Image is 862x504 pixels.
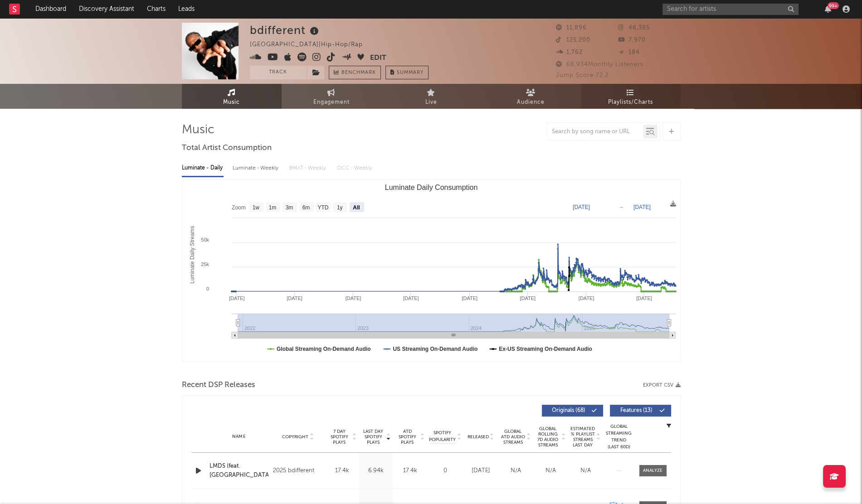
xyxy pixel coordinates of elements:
div: Luminate - Weekly [233,160,280,176]
div: 6.94k [361,466,391,475]
div: bdifferent [250,23,321,38]
text: 6m [302,204,310,211]
text: [DATE] [287,296,302,301]
text: All [353,204,360,211]
button: Edit [370,53,386,64]
span: ATD Spotify Plays [395,429,419,445]
div: [GEOGRAPHIC_DATA] | Hip-Hop/Rap [250,39,373,50]
div: N/A [536,466,566,475]
span: Audience [517,97,545,108]
a: Audience [481,84,581,109]
button: Summary [385,66,429,79]
text: Luminate Daily Streams [189,226,195,283]
input: Search by song name or URL [547,128,643,136]
span: 7 Day Spotify Plays [327,429,351,445]
text: [DATE] [520,296,536,301]
span: Live [425,97,437,108]
div: Luminate - Daily [182,160,224,176]
text: [DATE] [636,296,652,301]
span: Playlists/Charts [608,97,653,108]
span: 48,385 [618,25,650,31]
div: 17.4k [395,466,425,475]
a: Music [182,84,282,109]
button: Export CSV [643,383,681,388]
span: Features ( 13 ) [616,408,657,413]
text: [DATE] [578,296,594,301]
span: Copyright [282,434,308,440]
text: YTD [317,204,328,211]
a: Benchmark [329,66,381,79]
text: Global Streaming On-Demand Audio [277,346,371,352]
a: Live [381,84,481,109]
span: Global ATD Audio Streams [501,429,526,445]
span: Estimated % Playlist Streams Last Day [570,426,595,448]
text: 25k [201,262,209,267]
span: Originals ( 68 ) [548,408,589,413]
text: 50k [201,237,209,242]
svg: Luminate Daily Consumption [182,180,680,361]
text: 1w [252,204,259,211]
span: Summary [397,70,424,75]
text: 0 [206,286,209,291]
div: 99 + [828,2,839,9]
span: Jump Score: 72.2 [556,73,609,78]
div: 2025 bdifferent [273,465,322,476]
span: 7,970 [618,37,646,43]
span: Total Artist Consumption [182,143,272,154]
span: Recent DSP Releases [182,380,255,391]
span: 184 [618,49,640,55]
div: [DATE] [466,466,496,475]
div: Global Streaming Trend (Last 60D) [605,423,633,451]
span: Music [223,97,240,108]
a: Engagement [282,84,381,109]
a: Playlists/Charts [581,84,681,109]
span: Spotify Popularity [429,430,456,443]
span: Released [468,434,489,440]
text: [DATE] [229,296,244,301]
text: [DATE] [633,204,651,210]
span: 11,896 [556,25,587,31]
div: 17.4k [327,466,357,475]
text: [DATE] [403,296,419,301]
text: 1m [268,204,276,211]
text: 3m [285,204,293,211]
span: Benchmark [341,68,376,78]
text: Luminate Daily Consumption [385,184,477,191]
text: Zoom [232,204,246,211]
div: N/A [570,466,601,475]
div: N/A [501,466,531,475]
button: Track [250,66,307,79]
span: 68,934 Monthly Listeners [556,62,643,68]
span: Global Rolling 7D Audio Streams [536,426,560,448]
span: 1,762 [556,49,583,55]
button: 99+ [825,5,831,13]
div: Name [209,433,269,440]
text: [DATE] [462,296,477,301]
span: 125,200 [556,37,590,43]
a: LMDS (feat. [GEOGRAPHIC_DATA]) [209,462,269,480]
span: Engagement [313,97,350,108]
text: Ex-US Streaming On-Demand Audio [499,346,592,352]
span: Last Day Spotify Plays [361,429,385,445]
button: Originals(68) [542,405,603,417]
text: US Streaming On-Demand Audio [393,346,477,352]
text: [DATE] [345,296,361,301]
button: Features(13) [610,405,671,417]
text: [DATE] [573,204,590,210]
div: 0 [429,466,461,475]
input: Search for artists [662,4,799,15]
text: → [618,204,624,210]
text: 1y [336,204,342,211]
